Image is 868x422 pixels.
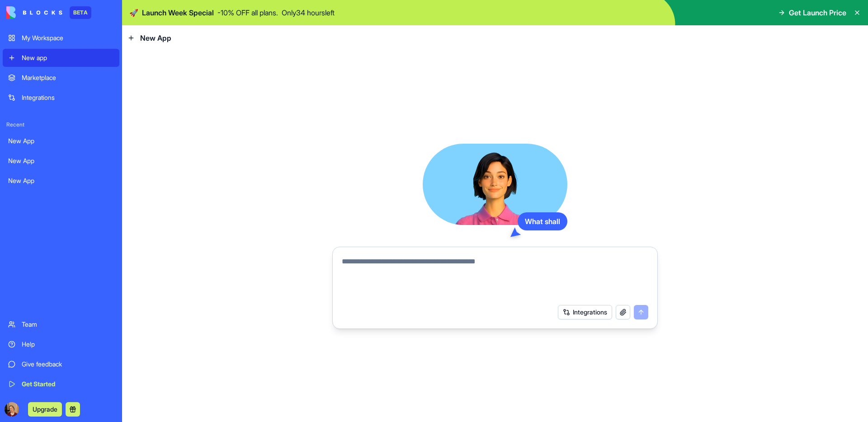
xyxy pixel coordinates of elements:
span: Launch Week Special [142,7,214,18]
a: New App [3,152,119,170]
div: What shall [518,212,567,230]
a: Upgrade [28,404,62,413]
div: New app [22,53,114,62]
div: Marketplace [22,73,114,82]
a: Marketplace [3,69,119,87]
p: - 10 % OFF all plans. [217,7,278,18]
span: Recent [3,121,119,128]
div: New App [8,136,114,145]
a: Help [3,335,119,353]
p: Only 34 hours left [282,7,335,18]
div: Get Started [22,380,114,389]
div: New App [8,176,114,185]
img: ACg8ocJRIDT7cNZee_TooWGnB7YX4EvKNN1fbsqnOOO89ymTG0i3Hdg=s96-c [5,402,19,417]
a: BETA [6,6,91,19]
a: New App [3,132,119,150]
button: Upgrade [28,402,62,417]
a: My Workspace [3,29,119,47]
a: Integrations [3,89,119,107]
span: 🚀 [129,7,138,18]
span: New App [140,33,171,43]
button: Integrations [558,305,612,319]
div: Help [22,340,114,349]
div: New App [8,156,114,165]
div: My Workspace [22,33,114,42]
div: Team [22,320,114,329]
img: logo [6,6,62,19]
a: Team [3,315,119,333]
div: Give feedback [22,360,114,369]
a: Get Started [3,375,119,393]
div: BETA [70,6,91,19]
a: Give feedback [3,355,119,373]
div: Integrations [22,93,114,102]
span: Get Launch Price [789,7,846,18]
a: New app [3,49,119,67]
a: New App [3,172,119,190]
